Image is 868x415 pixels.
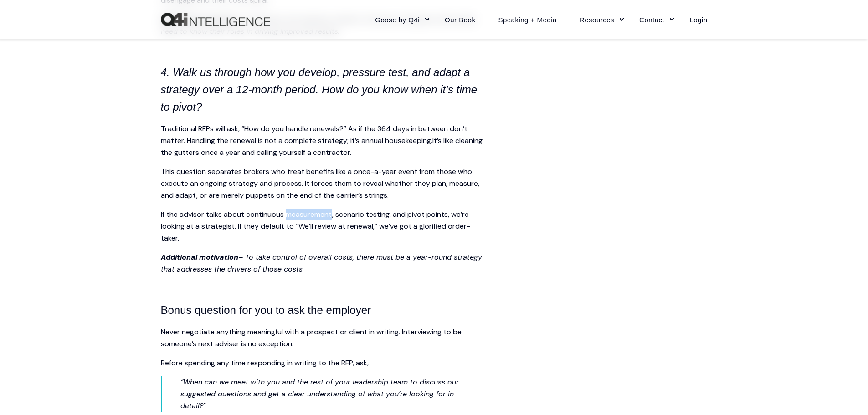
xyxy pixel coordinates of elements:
span: Traditional RFPs will ask, “How do you handle renewals?” As if the 364 days in between don’t matt... [161,124,467,145]
span: – To take control of overall costs, there must be a year-round strategy that addresses the driver... [161,252,482,274]
img: Q4intelligence, LLC logo [161,13,270,26]
span: Never negotiate anything meaningful with a prospect or client in writing. Interviewing to be some... [161,327,462,348]
span: Before spending any time responding in writing to the RFP, ask, [161,358,369,368]
span: It’s like cleaning the gutters once a year and calling yourself a contractor. [161,136,483,157]
span: Bonus question for you to ask the employer [161,304,371,316]
i: 4. Walk us through how you develop, pressure test, and adapt a strategy over a 12-month period. H... [161,66,478,113]
span: “When can we meet with you and the rest of your leadership team to discuss our suggested question... [180,377,459,410]
span: Additional motivation [161,252,238,262]
span: This question separates brokers who treat benefits like a once-a-year event from those who execut... [161,167,479,200]
a: Back to Home [161,13,270,26]
span: If the advisor talks about continuous measurement, scenario testing, and pivot points, we’re look... [161,210,470,243]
